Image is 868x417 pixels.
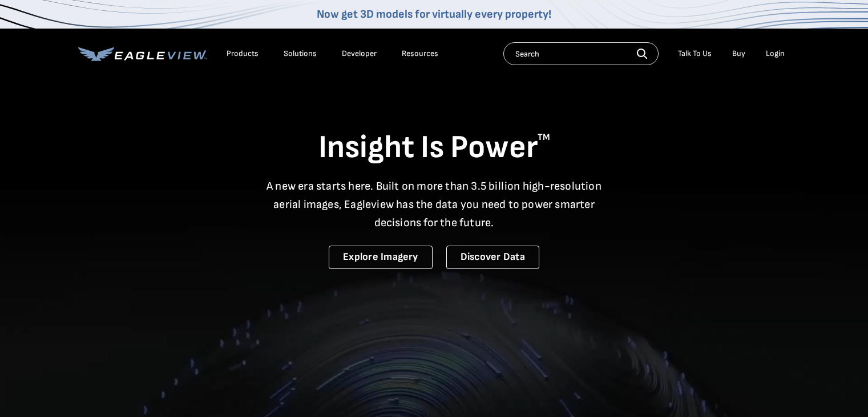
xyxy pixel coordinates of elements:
a: Discover Data [446,246,539,269]
sup: TM [538,132,550,143]
div: Login [766,49,785,59]
a: Buy [732,49,745,59]
h1: Insight Is Power [78,128,790,168]
a: Explore Imagery [329,246,433,269]
a: Now get 3D models for virtually every property! [317,7,551,21]
div: Solutions [284,49,317,59]
p: A new era starts here. Built on more than 3.5 billion high-resolution aerial images, Eagleview ha... [260,177,609,232]
div: Talk To Us [678,49,712,59]
div: Products [227,49,259,59]
div: Resources [402,49,438,59]
input: Search [503,42,659,65]
a: Developer [342,49,377,59]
